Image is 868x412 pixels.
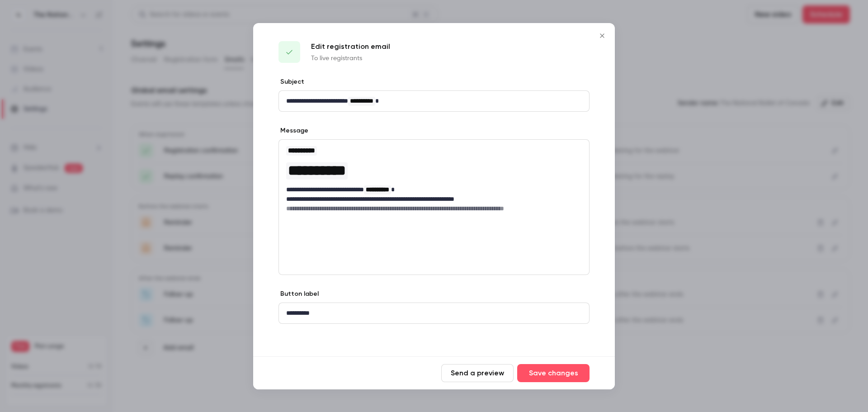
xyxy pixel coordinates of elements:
[278,77,304,86] label: Subject
[311,41,390,52] p: Edit registration email
[278,126,308,135] label: Message
[517,364,590,382] button: Save changes
[441,364,514,382] button: Send a preview
[279,140,589,218] div: editor
[311,54,390,63] p: To live registrants
[279,303,589,323] div: editor
[278,289,319,298] label: Button label
[279,91,589,111] div: editor
[593,27,611,45] button: Close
